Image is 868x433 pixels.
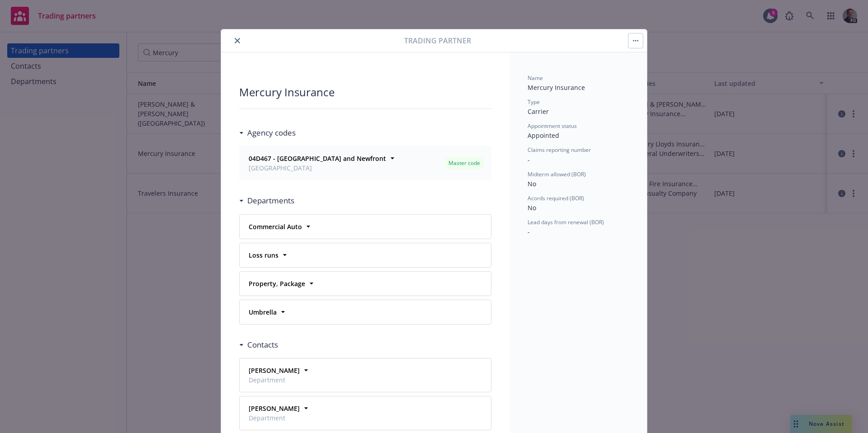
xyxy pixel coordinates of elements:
span: Acords required (BOR) [528,194,584,202]
span: Master code [448,159,480,167]
span: Carrier [528,107,549,116]
span: Midterm allowed (BOR) [528,170,586,178]
span: Appointment status [528,122,577,130]
h3: Departments [247,195,294,207]
span: No [528,203,536,212]
span: Claims reporting number [528,146,591,154]
span: Trading partner [404,35,471,46]
strong: Commercial Auto [249,222,302,231]
strong: [PERSON_NAME] [249,366,300,375]
span: [GEOGRAPHIC_DATA] [249,163,386,173]
span: - [528,155,530,164]
strong: Loss runs [249,251,278,259]
span: No [528,179,536,188]
span: Type [528,98,540,106]
strong: Umbrella [249,308,277,316]
div: Departments [239,195,294,207]
div: Agency codes [239,127,296,139]
strong: 04D467 - [GEOGRAPHIC_DATA] and Newfront [249,154,386,163]
span: Department [249,375,300,385]
button: close [232,35,243,46]
h3: Agency codes [247,127,296,139]
strong: [PERSON_NAME] [249,404,300,413]
span: Appointed [528,131,559,140]
strong: Property, Package [249,279,305,288]
div: Mercury Insurance [239,85,491,99]
div: Contacts [239,339,278,351]
span: Lead days from renewal (BOR) [528,218,604,226]
span: Department [249,413,300,423]
span: Mercury Insurance [528,83,585,92]
span: Name [528,74,543,82]
h3: Contacts [247,339,278,351]
span: - [528,227,530,236]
